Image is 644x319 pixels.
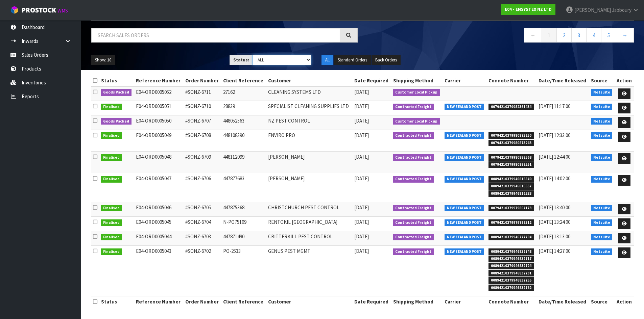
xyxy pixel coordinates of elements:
[101,219,122,226] span: Finalised
[354,154,369,160] span: [DATE]
[101,205,122,212] span: Finalised
[505,6,552,12] strong: E04 - ENSYSTEX NZ LTD
[445,154,484,161] span: NEW ZEALAND POST
[134,296,184,307] th: Reference Number
[101,176,122,183] span: Finalised
[615,75,634,86] th: Action
[571,28,587,43] a: 3
[221,296,266,307] th: Client Reference
[266,151,353,173] td: [PERSON_NAME]
[443,296,487,307] th: Carrier
[354,132,369,138] span: [DATE]
[134,115,184,130] td: E04-ORD0005050
[539,132,570,138] span: [DATE] 12:33:00
[221,173,266,202] td: 447877683
[221,216,266,231] td: N-PO75109
[589,75,615,86] th: Source
[537,75,589,86] th: Date/Time Released
[353,296,391,307] th: Date Required
[368,28,634,45] nav: Page navigation
[488,132,534,139] span: 00794210379980873250
[393,104,434,110] span: Contracted Freight
[589,296,615,307] th: Source
[354,89,369,95] span: [DATE]
[101,132,122,139] span: Finalised
[488,190,534,197] span: 00894210379946816533
[184,202,221,216] td: #SONZ-6705
[134,173,184,202] td: E04-ORD0005047
[134,86,184,101] td: E04-ORD0005052
[184,151,221,173] td: #SONZ-6709
[539,103,570,109] span: [DATE] 11:17:00
[266,130,353,151] td: ENVIRO PRO
[221,86,266,101] td: 27162
[539,175,570,182] span: [DATE] 14:02:00
[266,86,353,101] td: CLEANING SYSTEMS LTD
[591,205,613,212] span: Netsuite
[488,176,534,183] span: 00894210379946816540
[393,205,434,212] span: Contracted Freight
[354,175,369,182] span: [DATE]
[91,55,115,65] button: Show: 10
[266,101,353,115] td: SPECIALIST CLEANING SUPPLIES LTD
[537,296,589,307] th: Date/Time Released
[101,234,122,241] span: Finalised
[184,296,221,307] th: Order Number
[221,245,266,296] td: PO-2533
[443,75,487,86] th: Carrier
[488,263,534,269] span: 00894210379946832724
[591,176,613,183] span: Netsuite
[393,176,434,183] span: Contracted Freight
[184,115,221,130] td: #SONZ-6707
[539,248,570,254] span: [DATE] 14:27:00
[266,216,353,231] td: RENTOKIL [GEOGRAPHIC_DATA]
[488,270,534,277] span: 00894210379946832731
[221,75,266,86] th: Client Reference
[354,117,369,124] span: [DATE]
[393,154,434,161] span: Contracted Freight
[524,28,542,43] a: ←
[393,248,434,255] span: Contracted Freight
[184,75,221,86] th: Order Number
[591,154,613,161] span: Netsuite
[184,86,221,101] td: #SONZ-6711
[488,154,534,161] span: 00794210379980888568
[134,202,184,216] td: E04-ORD0005046
[542,28,557,43] a: 1
[221,101,266,115] td: 28839
[488,277,534,284] span: 00894210379946832755
[266,173,353,202] td: [PERSON_NAME]
[445,234,484,241] span: NEW ZEALAND POST
[539,219,570,225] span: [DATE] 13:24:00
[556,28,572,43] a: 2
[616,28,634,43] a: →
[266,231,353,245] td: CRITTERKILL PEST CONTROL
[539,204,570,211] span: [DATE] 13:40:00
[91,28,340,43] input: Search sales orders
[354,204,369,211] span: [DATE]
[101,118,132,125] span: Goods Packed
[487,296,536,307] th: Connote Number
[221,231,266,245] td: 447871490
[266,202,353,216] td: CHRISTCHURCH PEST CONTROL
[266,115,353,130] td: NZ PEST CONTROL
[99,296,134,307] th: Status
[612,7,631,13] span: Jabboury
[574,7,611,13] span: [PERSON_NAME]
[221,151,266,173] td: 448112099
[591,234,613,241] span: Netsuite
[393,219,434,226] span: Contracted Freight
[184,130,221,151] td: #SONZ-6708
[488,104,534,110] span: 00794210379982361434
[134,130,184,151] td: E04-ORD0005049
[184,216,221,231] td: #SONZ-6704
[488,234,534,241] span: 00894210379946777704
[221,115,266,130] td: 448052563
[266,296,353,307] th: Customer
[445,132,484,139] span: NEW ZEALAND POST
[391,75,443,86] th: Shipping Method
[134,101,184,115] td: E04-ORD0005051
[393,132,434,139] span: Contracted Freight
[488,285,534,291] span: 00894210379946832762
[539,233,570,240] span: [DATE] 13:13:00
